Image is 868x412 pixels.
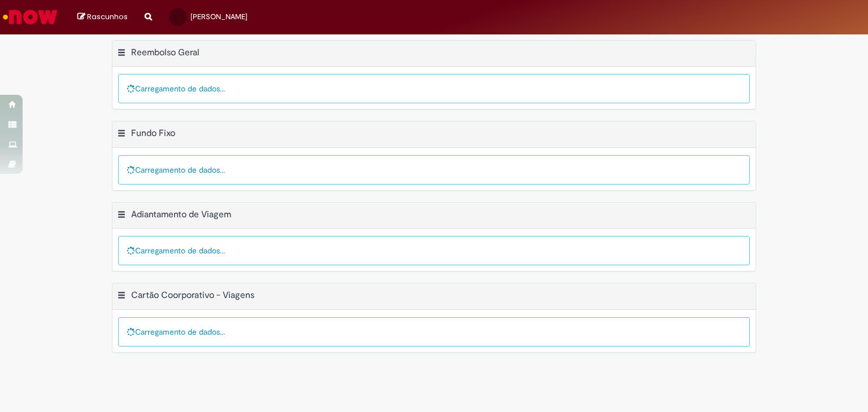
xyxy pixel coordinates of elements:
[1,6,59,28] img: ServiceNow
[117,209,126,223] button: Adiantamento de Viagem Menu de contexto
[77,12,128,23] a: Rascunhos
[131,209,231,220] h2: Adiantamento de Viagem
[118,236,750,265] div: Carregamento de dados...
[87,11,128,22] span: Rascunhos
[118,74,750,103] div: Carregamento de dados...
[117,47,126,62] button: Reembolso Geral Menu de contexto
[190,12,248,21] span: [PERSON_NAME]
[117,290,126,304] button: Cartão Coorporativo - Viagens Menu de contexto
[131,47,199,58] h2: Reembolso Geral
[131,128,175,139] h2: Fundo Fixo
[131,290,254,301] h2: Cartão Coorporativo - Viagens
[117,128,126,142] button: Fundo Fixo Menu de contexto
[118,317,750,347] div: Carregamento de dados...
[118,155,750,185] div: Carregamento de dados...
